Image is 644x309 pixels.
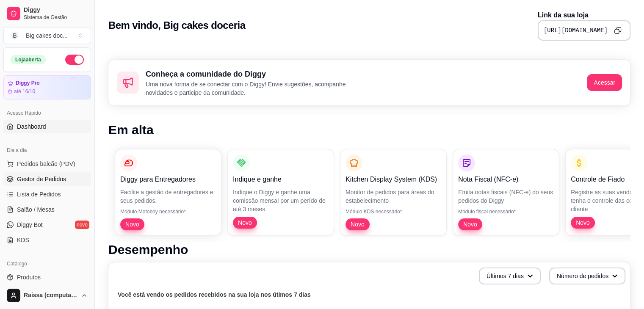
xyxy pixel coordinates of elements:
a: Lista de Pedidos [3,188,91,201]
span: Novo [347,220,368,229]
span: Salão / Mesas [17,205,55,214]
span: Novo [122,220,143,229]
span: Novo [235,218,255,227]
a: DiggySistema de Gestão [3,3,91,24]
h2: Bem vindo, Big cakes doceria [108,19,245,32]
a: Gestor de Pedidos [3,172,91,186]
p: Facilite a gestão de entregadores e seus pedidos. [120,188,216,205]
a: Dashboard [3,120,91,133]
p: Módulo fiscal necessário* [458,208,554,215]
p: Emita notas fiscais (NFC-e) do seus pedidos do Diggy [458,188,554,205]
article: até 16/10 [14,88,35,95]
div: Acesso Rápido [3,106,91,120]
div: Big cakes doc ... [26,31,68,40]
p: Módulo Motoboy necessário* [120,208,216,215]
h2: Conheça a comunidade do Diggy [146,68,362,80]
span: B [11,31,19,40]
span: Produtos [17,273,41,281]
p: Diggy para Entregadores [120,174,216,185]
article: Diggy Pro [16,80,40,86]
button: Indique e ganheIndique o Diggy e ganhe uma comissão mensal por um perído de até 3 mesesNovo [228,149,334,235]
span: Diggy Bot [17,221,43,229]
button: Kitchen Display System (KDS)Monitor de pedidos para áreas do estabelecimentoMódulo KDS necessário... [340,149,446,235]
text: Você está vendo os pedidos recebidos na sua loja nos útimos 7 dias [118,291,311,298]
div: Loja aberta [11,55,46,64]
span: KDS [17,236,29,244]
span: Pedidos balcão (PDV) [17,160,75,168]
span: Raissa (computador) [24,292,77,299]
span: Sistema de Gestão [24,14,88,21]
a: Salão / Mesas [3,203,91,216]
button: Número de pedidos [549,268,625,284]
p: Uma nova forma de se conectar com o Diggy! Envie sugestões, acompanhe novidades e participe da co... [146,80,362,97]
p: Link da sua loja [538,10,630,20]
h1: Em alta [108,122,630,138]
p: Indique o Diggy e ganhe uma comissão mensal por um perído de até 3 meses [233,188,329,213]
a: Diggy Botnovo [3,218,91,232]
p: Nota Fiscal (NFC-e) [458,174,554,185]
button: Nota Fiscal (NFC-e)Emita notas fiscais (NFC-e) do seus pedidos do DiggyMódulo fiscal necessário*Novo [453,149,559,235]
a: Produtos [3,270,91,284]
a: KDS [3,233,91,247]
p: Kitchen Display System (KDS) [345,174,441,185]
button: Acessar [587,74,622,91]
span: Gestor de Pedidos [17,175,66,183]
span: Dashboard [17,122,46,131]
button: Últimos 7 dias [479,268,541,284]
h1: Desempenho [108,242,630,257]
button: Select a team [3,27,91,44]
p: Indique e ganhe [233,174,329,185]
div: Catálogo [3,257,91,270]
button: Raissa (computador) [3,285,91,306]
span: Lista de Pedidos [17,190,61,199]
button: Diggy para EntregadoresFacilite a gestão de entregadores e seus pedidos.Módulo Motoboy necessário... [115,149,221,235]
pre: [URL][DOMAIN_NAME] [544,26,608,35]
div: Dia a dia [3,143,91,157]
button: Alterar Status [65,55,84,65]
p: Módulo KDS necessário* [345,208,441,215]
span: Novo [460,220,481,229]
p: Monitor de pedidos para áreas do estabelecimento [345,188,441,205]
span: Diggy [24,6,88,14]
button: Pedidos balcão (PDV) [3,157,91,171]
span: Novo [572,218,593,227]
button: Copy to clipboard [611,24,625,37]
a: Diggy Proaté 16/10 [3,75,91,99]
